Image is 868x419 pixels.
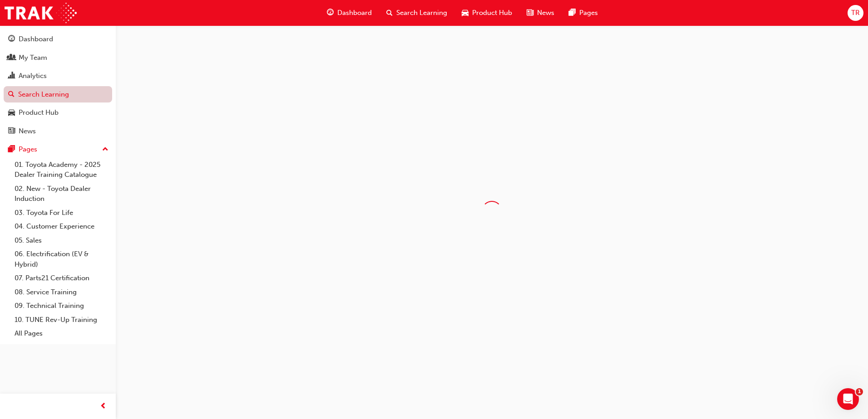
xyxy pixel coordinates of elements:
span: prev-icon [100,401,107,412]
a: 09. Technical Training [11,299,112,313]
span: chart-icon [8,72,15,80]
div: Pages [19,144,37,155]
iframe: Intercom live chat [837,388,859,410]
span: TR [851,8,860,18]
a: My Team [4,49,112,66]
a: 08. Service Training [11,285,112,299]
span: people-icon [8,54,15,62]
a: pages-iconPages [562,4,605,22]
div: Product Hub [19,107,59,118]
a: guage-iconDashboard [320,4,379,22]
span: up-icon [102,144,108,156]
a: news-iconNews [519,4,562,22]
span: pages-icon [8,146,15,154]
span: car-icon [8,109,15,117]
a: News [4,123,112,140]
span: Pages [579,8,598,18]
span: guage-icon [327,7,334,19]
button: Pages [4,141,112,158]
a: car-iconProduct Hub [454,4,519,22]
span: car-icon [462,7,469,19]
a: Product Hub [4,104,112,121]
span: search-icon [8,91,15,99]
a: Analytics [4,68,112,84]
span: search-icon [386,7,393,19]
span: news-icon [527,7,533,19]
span: guage-icon [8,35,15,44]
a: 07. Parts21 Certification [11,271,112,285]
a: 02. New - Toyota Dealer Induction [11,182,112,206]
span: Search Learning [396,8,447,18]
div: Analytics [19,71,47,81]
span: News [537,8,554,18]
span: 1 [856,388,863,395]
a: 03. Toyota For Life [11,206,112,220]
a: All Pages [11,326,112,341]
span: Product Hub [472,8,512,18]
a: Dashboard [4,31,112,48]
div: News [19,126,36,136]
span: news-icon [8,127,15,136]
div: My Team [19,53,47,63]
a: 01. Toyota Academy - 2025 Dealer Training Catalogue [11,158,112,182]
button: TR [848,5,863,21]
a: 10. TUNE Rev-Up Training [11,313,112,327]
a: search-iconSearch Learning [379,4,454,22]
a: Search Learning [4,86,112,103]
button: DashboardMy TeamAnalyticsSearch LearningProduct HubNews [4,29,112,141]
a: 04. Customer Experience [11,219,112,234]
a: 05. Sales [11,234,112,248]
span: pages-icon [569,7,576,19]
a: 06. Electrification (EV & Hybrid) [11,247,112,271]
span: Dashboard [337,8,372,18]
img: Trak [5,3,77,23]
div: Dashboard [19,34,53,44]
